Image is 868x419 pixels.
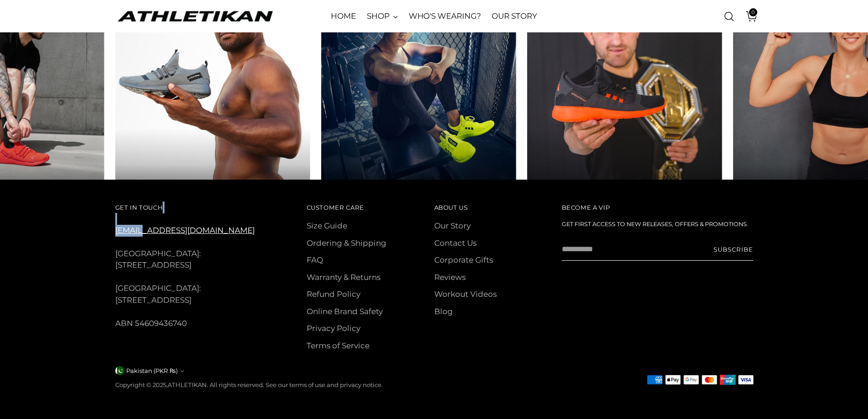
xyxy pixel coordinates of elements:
[434,290,497,299] a: Workout Videos
[562,204,610,211] span: Become a VIP
[331,6,356,26] a: HOME
[749,8,757,16] span: 0
[115,9,275,23] a: ATHLETIKAN
[492,6,537,26] a: OUR STORY
[367,6,398,26] a: SHOP
[434,273,466,282] a: Reviews
[562,220,753,229] h6: Get first access to new releases, offers & promotions.
[307,290,360,299] a: Refund Policy
[115,226,255,235] a: [EMAIL_ADDRESS][DOMAIN_NAME]
[307,341,370,350] a: Terms of Service
[115,202,281,330] div: [GEOGRAPHIC_DATA]: [STREET_ADDRESS] [GEOGRAPHIC_DATA]: [STREET_ADDRESS] ABN 54609436740
[307,273,380,282] a: Warranty & Returns
[434,204,468,211] span: About Us
[307,238,386,248] a: Ordering & Shipping
[115,381,383,390] p: Copyright © 2025, . All rights reserved. See our terms of use and privacy notice.
[307,255,323,264] a: FAQ
[714,238,753,261] button: Subscribe
[307,324,360,333] a: Privacy Policy
[168,381,207,388] a: ATHLETIKAN
[115,204,163,211] span: Get In Touch
[739,7,757,26] a: Open cart modal
[307,307,383,316] a: Online Brand Safety
[720,7,738,26] a: Open search modal
[434,238,477,248] a: Contact Us
[307,204,365,211] span: Customer Care
[434,307,453,316] a: Blog
[434,221,471,230] a: Our Story
[115,366,184,375] button: Pakistan (PKR ₨)
[409,6,481,26] a: WHO'S WEARING?
[307,221,347,230] a: Size Guide
[434,255,493,264] a: Corporate Gifts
